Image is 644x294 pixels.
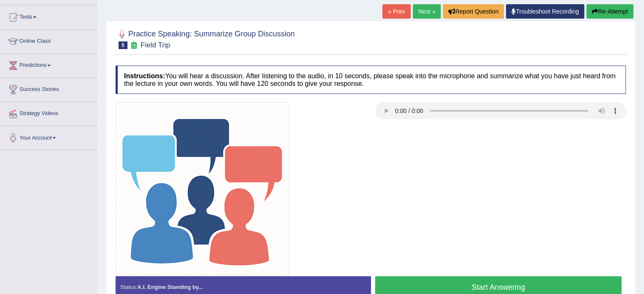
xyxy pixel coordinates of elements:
a: Tests [0,5,97,27]
a: Predictions [0,54,97,75]
span: 5 [119,41,127,49]
a: Your Account [0,126,97,147]
button: Report Question [443,4,504,19]
a: Online Class [0,30,97,51]
a: Next » [413,4,441,19]
button: Re-Attempt [586,4,633,19]
h2: Practice Speaking: Summarize Group Discussion [116,28,295,49]
a: Strategy Videos [0,102,97,123]
small: Exam occurring question [130,41,138,49]
b: Instructions: [124,72,165,80]
h4: You will hear a discussion. After listening to the audio, in 10 seconds, please speak into the mi... [116,66,626,94]
a: Success Stories [0,78,97,99]
a: Troubleshoot Recording [506,4,584,19]
strong: A.I. Engine Standing by... [137,284,203,290]
small: Field Trip [141,41,170,49]
a: « Prev [382,4,410,19]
